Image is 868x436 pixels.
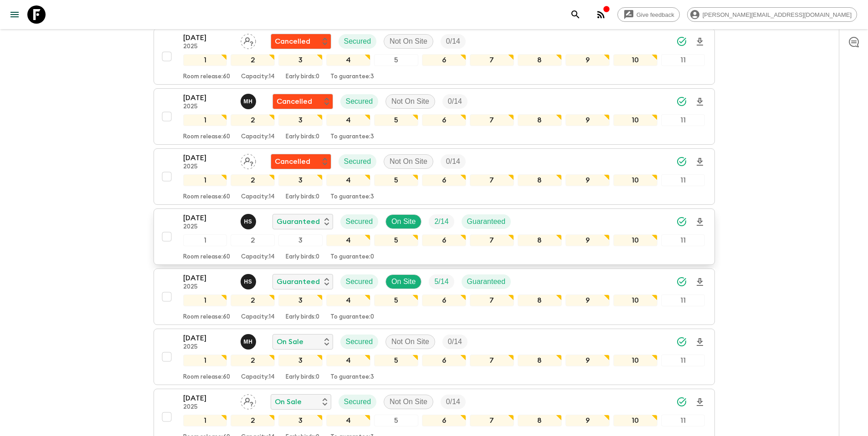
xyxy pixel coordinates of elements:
[694,96,705,107] svg: Download Onboarding
[326,174,370,186] div: 4
[470,114,514,126] div: 7
[241,314,275,321] p: Capacity: 14
[441,154,466,169] div: Trip Fill
[384,154,433,169] div: Not On Site
[470,355,514,366] div: 7
[694,397,705,408] svg: Download Onboarding
[286,253,319,261] p: Early birds: 0
[275,156,310,167] p: Cancelled
[434,276,448,287] p: 5 / 14
[390,396,427,407] p: Not On Site
[271,34,331,49] div: Flash Pack cancellation
[391,216,416,227] p: On Site
[183,43,233,51] p: 2025
[271,154,331,169] div: Flash Pack cancellation
[470,234,514,246] div: 7
[326,234,370,246] div: 4
[566,5,585,24] button: search adventures
[390,156,427,167] p: Not On Site
[470,174,514,186] div: 7
[344,156,371,167] p: Secured
[676,276,687,287] svg: Synced Successfully
[518,355,562,366] div: 8
[391,336,429,347] p: Not On Site
[448,336,462,347] p: 0 / 14
[278,294,323,306] div: 3
[278,114,323,126] div: 3
[330,133,374,141] p: To guarantee: 3
[231,355,275,366] div: 2
[339,34,377,49] div: Secured
[275,396,302,407] p: On Sale
[183,253,230,261] p: Room release: 60
[385,214,421,229] div: On Site
[183,32,233,43] p: [DATE]
[326,114,370,126] div: 4
[470,415,514,426] div: 7
[330,314,374,321] p: To guarantee: 0
[231,415,275,426] div: 2
[231,294,275,306] div: 2
[241,374,275,381] p: Capacity: 14
[344,396,371,407] p: Secured
[241,193,275,201] p: Capacity: 14
[661,174,705,186] div: 11
[694,277,705,288] svg: Download Onboarding
[339,395,377,409] div: Secured
[241,217,258,224] span: Hong Sarou
[286,133,319,141] p: Early birds: 0
[422,174,466,186] div: 6
[613,114,657,126] div: 10
[446,36,460,47] p: 0 / 14
[694,337,705,348] svg: Download Onboarding
[694,36,705,47] svg: Download Onboarding
[442,94,467,109] div: Trip Fill
[390,36,427,47] p: Not On Site
[518,294,562,306] div: 8
[183,73,230,81] p: Room release: 60
[429,214,454,229] div: Trip Fill
[183,393,233,404] p: [DATE]
[676,36,687,47] svg: Synced Successfully
[244,98,253,105] p: M H
[346,96,373,107] p: Secured
[384,395,433,409] div: Not On Site
[183,273,233,284] p: [DATE]
[244,218,252,225] p: H S
[183,355,227,366] div: 1
[340,214,379,229] div: Secured
[441,34,466,49] div: Trip Fill
[286,73,319,81] p: Early birds: 0
[241,96,258,104] span: Mr. Heng Pringratana (Prefer name : James)
[565,114,610,126] div: 9
[385,335,435,349] div: Not On Site
[183,333,233,344] p: [DATE]
[429,274,454,289] div: Trip Fill
[613,234,657,246] div: 10
[446,396,460,407] p: 0 / 14
[374,174,418,186] div: 5
[374,415,418,426] div: 5
[676,216,687,227] svg: Synced Successfully
[676,396,687,407] svg: Synced Successfully
[183,114,227,126] div: 1
[422,415,466,426] div: 6
[565,174,610,186] div: 9
[183,284,233,291] p: 2025
[278,54,323,66] div: 3
[374,54,418,66] div: 5
[385,94,435,109] div: Not On Site
[467,276,506,287] p: Guaranteed
[613,415,657,426] div: 10
[330,193,374,201] p: To guarantee: 3
[518,415,562,426] div: 8
[518,114,562,126] div: 8
[241,274,258,289] button: HS
[183,174,227,186] div: 1
[183,92,233,103] p: [DATE]
[676,156,687,167] svg: Synced Successfully
[422,355,466,366] div: 6
[278,234,323,246] div: 3
[154,208,715,265] button: [DATE]2025Hong SarouGuaranteedSecuredOn SiteTrip FillGuaranteed1234567891011Room release:60Capaci...
[339,154,377,169] div: Secured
